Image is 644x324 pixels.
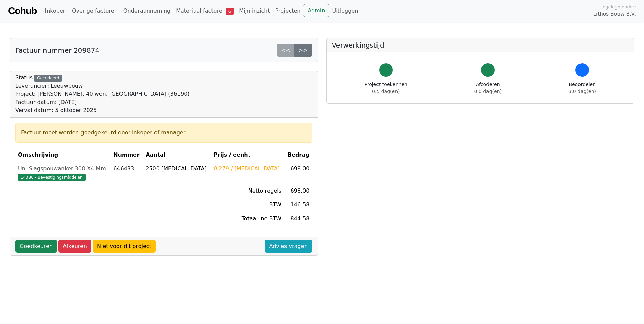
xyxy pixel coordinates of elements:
div: Uni Slagspouwanker 300 X4 Mm [18,165,108,173]
span: 0.0 dag(en) [474,89,502,94]
span: 6 [226,8,234,15]
a: >> [294,44,312,57]
div: 0.279 / [MEDICAL_DATA] [214,165,281,173]
h5: Verwerkingstijd [332,41,629,49]
a: Afkeuren [58,240,91,253]
span: 14380 - Bevestigingsmiddelen [18,174,86,181]
span: Lithos Bouw B.V. [593,10,636,18]
td: 698.00 [284,162,312,184]
div: Gecodeerd [34,75,62,82]
a: Mijn inzicht [236,4,273,18]
a: Goedkeuren [15,240,57,253]
a: Niet voor dit project [93,240,156,253]
div: 2500 [MEDICAL_DATA] [146,165,208,173]
a: Admin [303,4,329,17]
div: Beoordelen [569,81,596,95]
td: BTW [211,198,284,212]
a: Overige facturen [69,4,121,18]
a: Advies vragen [265,240,312,253]
td: 646433 [111,162,143,184]
div: Factuur moet worden goedgekeurd door inkoper of manager. [21,129,307,137]
th: Nummer [111,148,143,162]
div: Project: [PERSON_NAME], 40 won. [GEOGRAPHIC_DATA] (36190) [15,90,190,98]
th: Omschrijving [15,148,111,162]
div: Afcoderen [474,81,502,95]
div: Status: [15,74,190,114]
a: Projecten [273,4,303,18]
td: Netto regels [211,184,284,198]
a: Cohub [8,3,37,19]
th: Bedrag [284,148,312,162]
th: Aantal [143,148,211,162]
div: Factuur datum: [DATE] [15,98,190,106]
div: Verval datum: 5 oktober 2025 [15,106,190,114]
span: Ingelogd onder: [601,4,636,10]
span: 0.5 dag(en) [372,89,400,94]
a: Materiaal facturen6 [173,4,236,18]
a: Uni Slagspouwanker 300 X4 Mm14380 - Bevestigingsmiddelen [18,165,108,181]
span: 3.0 dag(en) [569,89,596,94]
div: Project toekennen [365,81,407,95]
div: Leverancier: Leeuwbouw [15,82,190,90]
td: 844.58 [284,212,312,226]
td: 698.00 [284,184,312,198]
a: Onderaanneming [121,4,173,18]
a: Uitloggen [329,4,361,18]
td: Totaal inc BTW [211,212,284,226]
th: Prijs / eenh. [211,148,284,162]
a: Inkopen [42,4,69,18]
h5: Factuur nummer 209874 [15,46,99,54]
td: 146.58 [284,198,312,212]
